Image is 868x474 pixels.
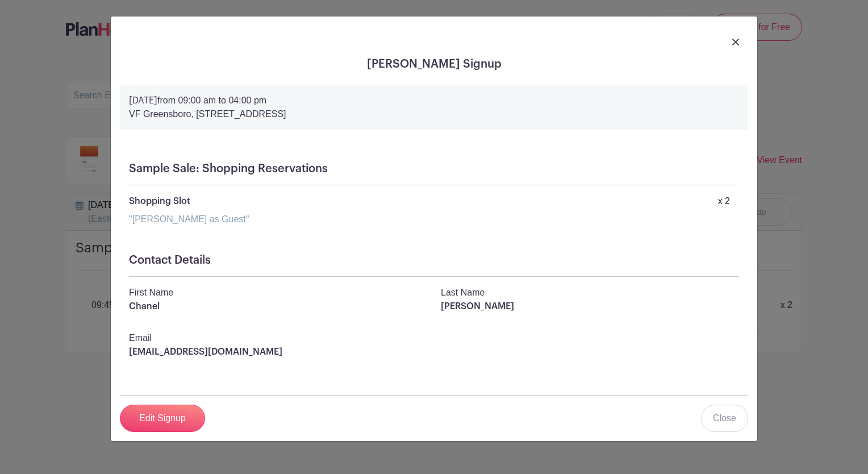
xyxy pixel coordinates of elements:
p: Last Name [441,286,739,300]
h5: Sample Sale: Shopping Reservations [129,162,739,176]
p: from 09:00 am to 04:00 pm [129,94,739,107]
div: "[PERSON_NAME] as Guest" [129,213,739,226]
p: Chanel [129,300,427,313]
p: VF Greensboro, [STREET_ADDRESS] [129,107,739,121]
h5: Contact Details [129,253,739,267]
img: close_button-5f87c8562297e5c2d7936805f587ecaba9071eb48480494691a3f1689db116b3.svg [732,39,739,45]
p: First Name [129,286,427,300]
h5: [PERSON_NAME] Signup [120,57,748,71]
p: [EMAIL_ADDRESS][DOMAIN_NAME] [129,345,739,359]
strong: [DATE] [129,96,157,105]
a: Close [701,405,748,432]
a: Edit Signup [120,405,205,432]
p: [PERSON_NAME] [441,300,739,313]
div: x 2 [718,194,730,208]
p: Shopping Slot [129,194,190,208]
p: Email [129,331,739,345]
